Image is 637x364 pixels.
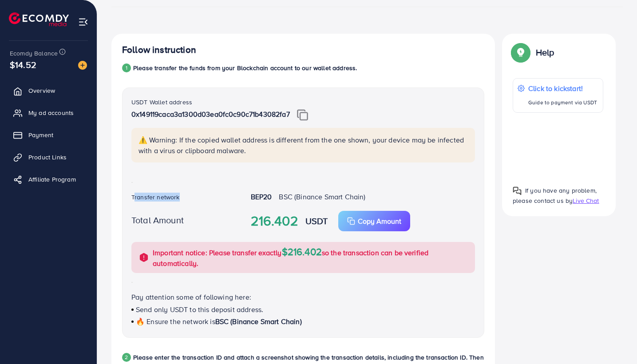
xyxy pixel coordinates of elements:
[131,292,475,302] p: Pay attention some of following here:
[136,317,215,326] span: 🔥 Ensure the network is
[78,61,87,70] img: image
[153,246,470,269] p: Important notice: Please transfer exactly so the transaction can be verified automatically.
[122,63,131,72] div: 1
[573,196,599,205] span: Live Chat
[251,192,272,202] strong: BEP20
[28,131,53,139] span: Payment
[282,245,322,258] span: $216.402
[122,44,196,55] h4: Follow instruction
[338,211,410,231] button: Copy Amount
[131,109,475,121] p: 0x149119caca3a1300d03ea0fc0c90c71b43082fa7
[133,63,357,73] p: Please transfer the funds from your Blockchain account to our wallet address.
[7,170,90,188] a: Affiliate Program
[28,175,76,184] span: Affiliate Program
[7,104,90,122] a: My ad accounts
[78,17,88,27] img: menu
[7,82,90,99] a: Overview
[599,324,630,357] iframe: Chat
[513,186,597,205] span: If you have any problem, please contact us by
[297,109,308,121] img: img
[131,304,475,315] p: Send only USDT to this deposit address.
[10,58,36,71] span: $14.52
[122,353,131,362] div: 2
[513,44,529,60] img: Popup guide
[358,216,401,226] p: Copy Amount
[131,193,180,202] label: Transfer network
[138,252,149,263] img: alert
[131,214,184,226] label: Total Amount
[138,135,470,156] p: ⚠️ Warning: If the copied wallet address is different from the one shown, your device may be infe...
[28,153,67,162] span: Product Links
[28,108,74,117] span: My ad accounts
[7,148,90,166] a: Product Links
[28,86,55,95] span: Overview
[305,214,328,227] strong: USDT
[536,47,554,58] p: Help
[131,98,192,107] label: USDT Wallet address
[279,192,365,202] span: BSC (Binance Smart Chain)
[10,49,58,58] span: Ecomdy Balance
[513,186,522,195] img: Popup guide
[528,97,597,108] p: Guide to payment via USDT
[251,211,298,231] strong: 216.402
[215,317,302,326] span: BSC (Binance Smart Chain)
[9,12,69,26] img: logo
[7,126,90,144] a: Payment
[528,83,597,94] p: Click to kickstart!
